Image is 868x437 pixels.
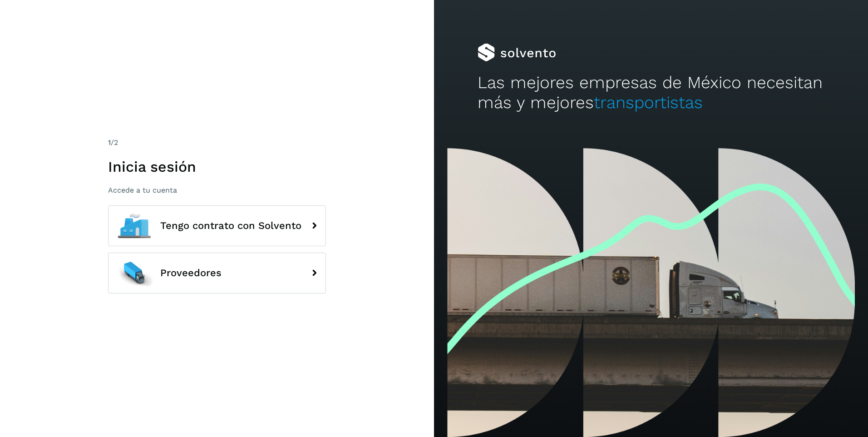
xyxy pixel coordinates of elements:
span: transportistas [594,93,703,112]
div: /2 [108,137,326,148]
h2: Las mejores empresas de México necesitan más y mejores [478,73,825,113]
span: 1 [108,138,111,147]
span: Proveedores [160,268,222,278]
h1: Inicia sesión [108,158,326,175]
button: Proveedores [108,253,326,293]
span: Tengo contrato con Solvento [160,220,301,231]
p: Accede a tu cuenta [108,186,326,194]
button: Tengo contrato con Solvento [108,205,326,246]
